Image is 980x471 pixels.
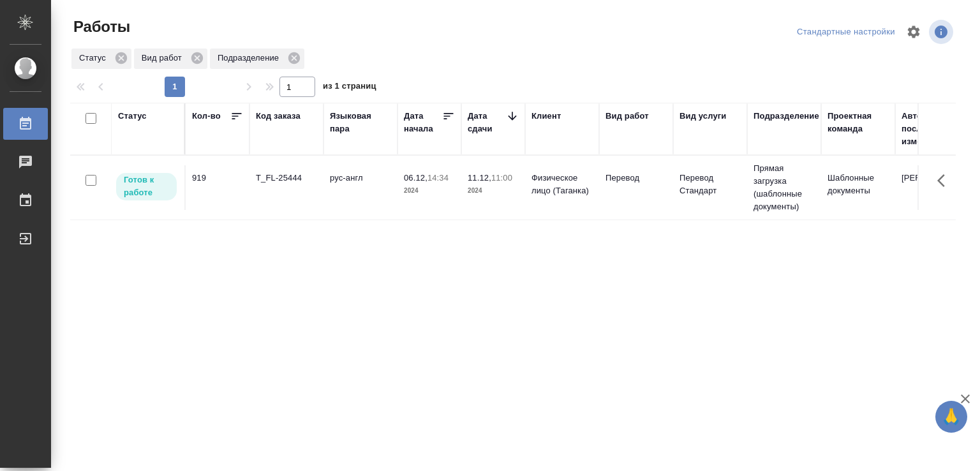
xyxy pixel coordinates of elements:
div: Дата сдачи [468,110,506,135]
span: Посмотреть информацию [929,20,956,44]
div: Подразделение [754,110,819,123]
div: Подразделение [210,49,304,69]
p: Подразделение [218,52,283,64]
p: Вид работ [142,52,186,64]
span: Настроить таблицу [898,17,929,47]
td: рус-англ [323,165,397,210]
td: Шаблонные документы [821,165,895,210]
div: Языковая пара [330,110,391,135]
td: 919 [186,165,249,210]
p: Физическое лицо (Таганка) [531,172,593,197]
div: Вид услуги [679,110,727,123]
div: Статус [118,110,147,123]
div: T_FL-25444 [256,172,317,184]
div: Клиент [531,110,561,123]
p: Перевод Стандарт [679,172,741,197]
td: Прямая загрузка (шаблонные документы) [747,156,821,220]
p: 2024 [468,184,519,197]
p: 06.12, [404,173,427,183]
div: Код заказа [256,110,301,123]
div: Дата начала [404,110,442,135]
div: Вид работ [134,49,207,69]
p: 14:34 [427,173,449,183]
span: Работы [70,17,130,37]
p: 2024 [404,184,455,197]
button: Здесь прячутся важные кнопки [930,165,960,196]
div: Кол-во [192,110,221,123]
div: Автор последнего изменения [902,110,963,148]
p: 11.12, [468,173,491,183]
div: split button [794,22,898,42]
div: Статус [71,49,131,69]
p: Перевод [605,172,667,184]
div: Исполнитель может приступить к работе [115,172,178,202]
p: Статус [79,52,110,64]
span: 🙏 [940,403,962,430]
td: [PERSON_NAME] [895,165,969,210]
div: Вид работ [605,110,649,123]
button: 🙏 [935,401,967,433]
div: Проектная команда [828,110,889,135]
p: 11:00 [491,173,512,183]
span: из 1 страниц [323,78,376,97]
p: Готов к работе [124,174,169,199]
